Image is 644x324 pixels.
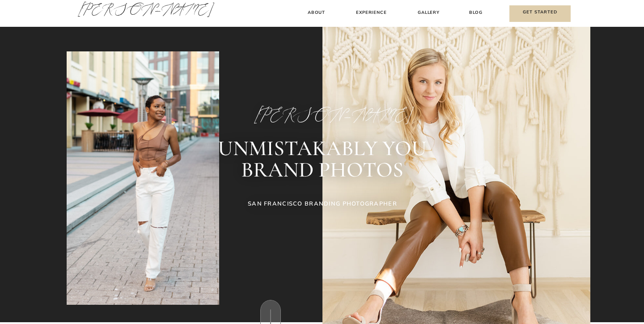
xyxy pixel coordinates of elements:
h2: [PERSON_NAME] [254,106,391,127]
h1: SAN FRANCISCO BRANDING PHOTOGRAPHER [240,200,405,220]
a: Gallery [414,9,444,18]
a: Blog [466,9,486,18]
h2: UNMISTAKABLY YOU BRAND PHOTOS [132,138,512,191]
a: About [303,9,330,18]
a: Experience [352,9,391,18]
a: Get Started [509,5,571,22]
